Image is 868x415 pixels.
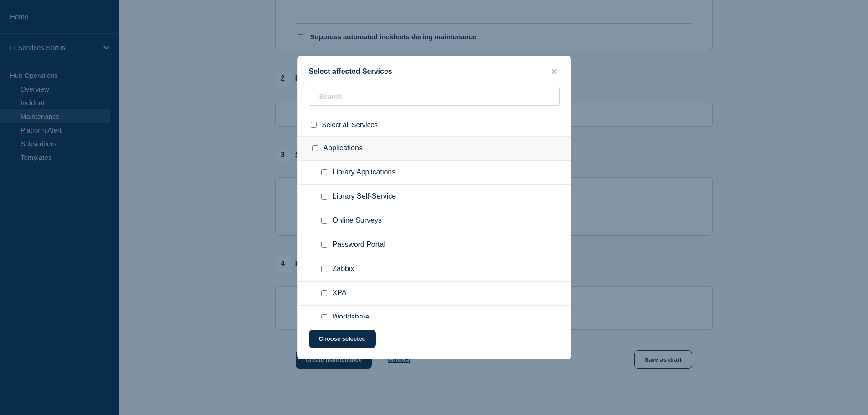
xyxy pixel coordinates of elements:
[333,265,354,274] span: Zabbix
[321,169,327,175] input: Library Applications checkbox
[333,168,396,177] span: Library Applications
[321,314,327,320] input: Worldshare checkbox
[311,122,317,128] input: select all checkbox
[312,145,318,151] input: Applications checkbox
[333,313,370,322] span: Worldshare
[321,242,327,248] input: Password Portal checkbox
[549,67,560,76] button: close button
[333,216,382,225] span: Online Surveys
[333,192,396,201] span: Library Self-Service
[298,67,571,76] div: Select affected Services
[333,241,386,250] span: Password Portal
[298,136,571,161] div: Applications
[321,290,327,296] input: XPA checkbox
[333,289,347,298] span: XPA
[322,121,378,128] span: Select all Services
[321,266,327,272] input: Zabbix checkbox
[309,330,376,348] button: Choose selected
[321,194,327,200] input: Library Self-Service checkbox
[309,87,560,106] input: Search
[321,218,327,224] input: Online Surveys checkbox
